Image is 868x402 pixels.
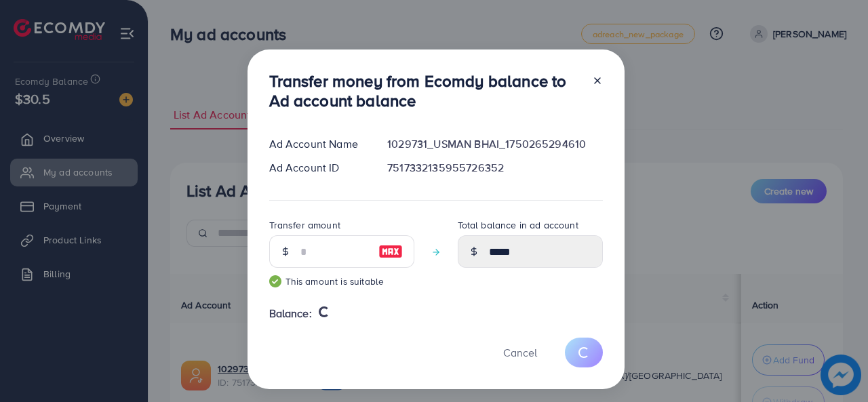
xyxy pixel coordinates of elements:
[258,136,377,152] div: Ad Account Name
[503,345,537,360] span: Cancel
[269,275,281,287] img: guide
[269,306,312,321] span: Balance:
[376,136,613,152] div: 1029731_USMAN BHAI_1750265294610
[376,160,613,176] div: 7517332135955726352
[269,275,414,288] small: This amount is suitable
[458,218,578,232] label: Total balance in ad account
[486,338,554,367] button: Cancel
[378,243,403,260] img: image
[269,218,340,232] label: Transfer amount
[269,71,581,110] h3: Transfer money from Ecomdy balance to Ad account balance
[258,160,377,176] div: Ad Account ID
